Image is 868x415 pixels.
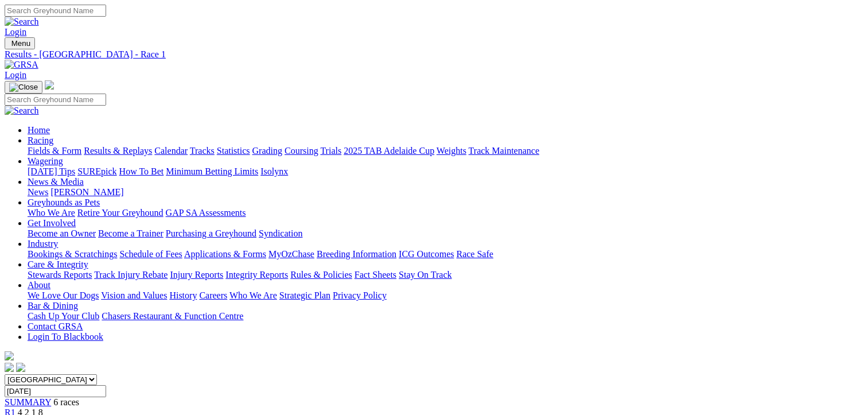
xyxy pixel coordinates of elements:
[28,290,863,301] div: About
[28,197,100,207] a: Greyhounds as Pets
[285,146,318,156] a: Coursing
[98,228,164,238] a: Become a Trainer
[28,208,75,218] a: Who We Are
[45,80,54,90] img: logo-grsa-white.png
[28,270,92,280] a: Stewards Reports
[28,311,863,321] div: Bar & Dining
[317,249,396,259] a: Breeding Information
[28,249,863,259] div: Industry
[154,146,188,156] a: Calendar
[28,239,58,249] a: Industry
[5,37,35,49] button: Toggle navigation
[456,249,493,259] a: Race Safe
[28,125,50,135] a: Home
[5,397,51,407] a: SUMMARY
[28,228,96,238] a: Become an Owner
[28,135,53,145] a: Racing
[94,270,168,280] a: Track Injury Rebate
[119,166,164,176] a: How To Bet
[50,187,123,197] a: [PERSON_NAME]
[28,166,75,176] a: [DATE] Tips
[225,270,288,280] a: Integrity Reports
[16,363,25,372] img: twitter.svg
[28,146,81,156] a: Fields & Form
[399,270,451,280] a: Stay On Track
[437,146,466,156] a: Weights
[290,270,352,280] a: Rules & Policies
[28,311,99,321] a: Cash Up Your Club
[399,249,454,259] a: ICG Outcomes
[199,290,227,300] a: Careers
[279,290,330,300] a: Strategic Plan
[28,187,863,197] div: News & Media
[5,351,14,360] img: logo-grsa-white.png
[5,49,863,60] a: Results - [GEOGRAPHIC_DATA] - Race 1
[259,228,302,238] a: Syndication
[5,94,106,106] input: Search
[28,218,76,228] a: Get Involved
[101,290,167,300] a: Vision and Values
[333,290,387,300] a: Privacy Policy
[28,301,78,311] a: Bar & Dining
[166,208,246,218] a: GAP SA Assessments
[170,270,223,280] a: Injury Reports
[184,249,266,259] a: Applications & Forms
[268,249,314,259] a: MyOzChase
[5,385,106,397] input: Select date
[9,83,38,92] img: Close
[5,81,42,94] button: Toggle navigation
[229,290,277,300] a: Who We Are
[28,156,63,166] a: Wagering
[119,249,182,259] a: Schedule of Fees
[28,259,88,269] a: Care & Integrity
[28,146,863,156] div: Racing
[5,106,39,116] img: Search
[5,17,39,27] img: Search
[5,60,38,70] img: GRSA
[28,228,863,239] div: Get Involved
[84,146,152,156] a: Results & Replays
[217,146,250,156] a: Statistics
[5,27,26,37] a: Login
[28,270,863,280] div: Care & Integrity
[28,177,84,187] a: News & Media
[320,146,341,156] a: Trials
[252,146,282,156] a: Grading
[77,166,116,176] a: SUREpick
[28,321,83,331] a: Contact GRSA
[355,270,396,280] a: Fact Sheets
[28,208,863,218] div: Greyhounds as Pets
[28,280,50,290] a: About
[77,208,164,218] a: Retire Your Greyhound
[102,311,243,321] a: Chasers Restaurant & Function Centre
[260,166,288,176] a: Isolynx
[344,146,434,156] a: 2025 TAB Adelaide Cup
[169,290,197,300] a: History
[190,146,215,156] a: Tracks
[5,363,14,372] img: facebook.svg
[11,39,30,48] span: Menu
[28,166,863,177] div: Wagering
[28,187,48,197] a: News
[5,5,106,17] input: Search
[53,397,79,407] span: 6 races
[28,290,99,300] a: We Love Our Dogs
[5,70,26,80] a: Login
[166,228,256,238] a: Purchasing a Greyhound
[28,249,117,259] a: Bookings & Scratchings
[28,332,103,342] a: Login To Blackbook
[469,146,539,156] a: Track Maintenance
[166,166,258,176] a: Minimum Betting Limits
